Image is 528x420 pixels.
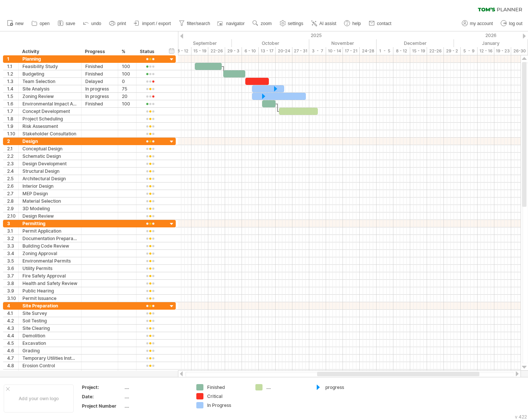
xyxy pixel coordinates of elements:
[22,115,77,122] div: Project Scheduling
[22,100,77,107] div: Environmental Impact Assessment
[515,414,527,420] div: v 422
[226,21,245,26] span: navigator
[261,21,271,26] span: zoom
[22,130,77,137] div: Stakeholder Consultation
[207,384,248,390] div: Finished
[22,362,77,369] div: Erosion Control
[393,47,410,55] div: 8 - 12
[7,205,18,212] div: 2.9
[117,21,126,26] span: print
[81,19,104,28] a: undo
[82,384,123,390] div: Project:
[22,197,77,205] div: Material Selection
[343,47,360,55] div: 17 - 21
[7,265,18,272] div: 3.6
[22,332,77,339] div: Demolition
[22,272,77,279] div: Fire Safety Approval
[325,384,366,390] div: progress
[22,160,77,167] div: Design Development
[22,242,77,249] div: Building Code Review
[7,78,18,85] div: 1.3
[122,85,132,92] div: 75
[142,21,171,26] span: import / export
[22,190,77,197] div: MEP Design
[191,47,208,55] div: 15 - 19
[7,93,18,100] div: 1.5
[91,21,101,26] span: undo
[7,347,18,354] div: 4.6
[22,183,77,190] div: Interior Design
[309,39,377,47] div: November 2025
[7,220,18,227] div: 3
[7,130,18,137] div: 1.10
[22,295,77,302] div: Permit Issuance
[7,212,18,220] div: 2.10
[7,340,18,347] div: 4.5
[22,93,77,100] div: Zoning Review
[22,257,77,264] div: Environmental Permits
[22,347,77,354] div: Grading
[367,19,394,28] a: contact
[22,280,77,287] div: Health and Safety Review
[7,183,18,190] div: 2.6
[22,48,77,55] div: Activity
[85,48,114,55] div: Progress
[40,21,50,26] span: open
[22,55,77,62] div: Planning
[187,21,210,26] span: filter/search
[85,78,114,85] div: Delayed
[22,317,77,324] div: Soil Testing
[22,205,77,212] div: 3D Modeling
[22,153,77,160] div: Schematic Design
[499,19,525,28] a: log out
[30,19,52,28] a: open
[7,190,18,197] div: 2.7
[22,370,77,377] div: Fencing Installation
[7,362,18,369] div: 4.8
[22,250,77,257] div: Zoning Approval
[7,295,18,302] div: 3.10
[7,63,18,70] div: 1.1
[207,402,248,408] div: In Progress
[7,85,18,92] div: 1.4
[7,108,18,115] div: 1.7
[259,47,276,55] div: 13 - 17
[319,21,336,26] span: AI assist
[7,257,18,264] div: 3.5
[461,47,478,55] div: 5 - 9
[15,21,24,26] span: new
[107,19,128,28] a: print
[7,235,18,242] div: 3.2
[7,325,18,332] div: 4.3
[22,220,77,227] div: Permitting
[7,197,18,205] div: 2.8
[22,212,77,220] div: Design Review
[7,355,18,362] div: 4.7
[82,403,123,409] div: Project Number
[7,370,18,377] div: 4.9
[22,355,77,362] div: Temporary Utilities Installation
[7,145,18,152] div: 2.1
[342,19,363,28] a: help
[122,63,132,70] div: 100
[276,47,292,55] div: 20-24
[7,175,18,182] div: 2.5
[22,340,77,347] div: Excavation
[22,287,77,294] div: Public Hearing
[132,19,173,28] a: import / export
[7,287,18,294] div: 3.9
[22,78,77,85] div: Team Selection
[460,19,495,28] a: my account
[444,47,461,55] div: 29 - 2
[22,108,77,115] div: Concept Development
[122,48,132,55] div: %
[85,100,114,107] div: Finished
[177,19,212,28] a: filter/search
[7,100,18,107] div: 1.6
[352,21,361,26] span: help
[7,242,18,249] div: 3.3
[175,47,191,55] div: 8 - 12
[7,168,18,175] div: 2.4
[122,100,132,107] div: 100
[125,393,187,400] div: ....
